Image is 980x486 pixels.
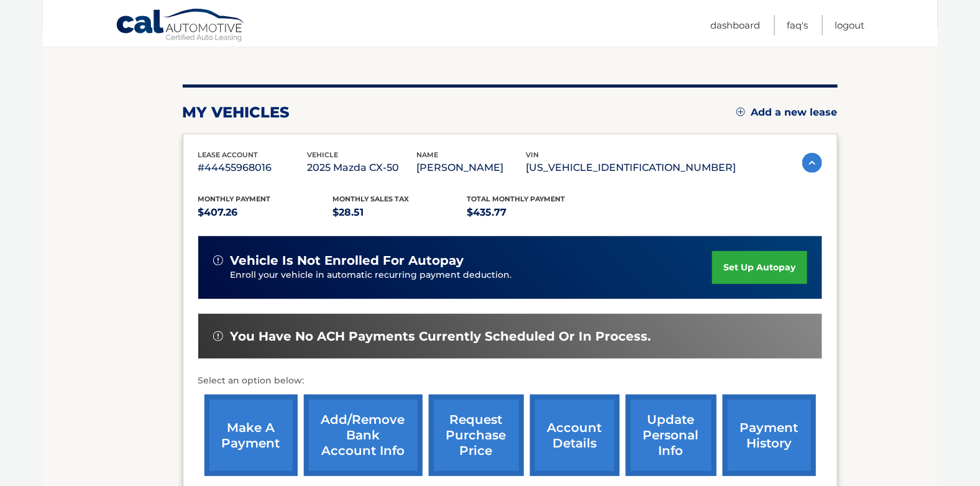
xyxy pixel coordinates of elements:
[787,15,808,35] a: FAQ's
[711,15,761,35] a: Dashboard
[231,253,464,268] span: vehicle is not enrolled for autopay
[213,255,223,265] img: alert-white.svg
[198,150,259,159] span: lease account
[213,331,223,341] img: alert-white.svg
[467,195,566,203] span: Total Monthly Payment
[198,204,333,221] p: $407.26
[736,106,838,119] a: Add a new lease
[204,395,298,476] a: make a payment
[198,195,271,203] span: Monthly Payment
[626,395,717,476] a: update personal info
[116,8,246,44] a: Cal Automotive
[526,150,539,159] span: vin
[526,159,736,177] p: [US_VEHICLE_IDENTIFICATION_NUMBER]
[736,108,745,116] img: add.svg
[183,103,290,122] h2: my vehicles
[308,159,417,177] p: 2025 Mazda CX-50
[467,204,602,221] p: $435.77
[231,268,713,282] p: Enroll your vehicle in automatic recurring payment deduction.
[417,159,526,177] p: [PERSON_NAME]
[308,150,339,159] span: vehicle
[231,329,651,344] span: You have no ACH payments currently scheduled or in process.
[198,374,822,388] p: Select an option below:
[332,195,409,203] span: Monthly sales Tax
[332,204,467,221] p: $28.51
[198,159,308,177] p: #44455968016
[429,395,524,476] a: request purchase price
[712,251,807,284] a: set up autopay
[417,150,439,159] span: name
[723,395,816,476] a: payment history
[802,153,822,173] img: accordion-active.svg
[530,395,620,476] a: account details
[304,395,423,476] a: Add/Remove bank account info
[835,15,865,35] a: Logout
